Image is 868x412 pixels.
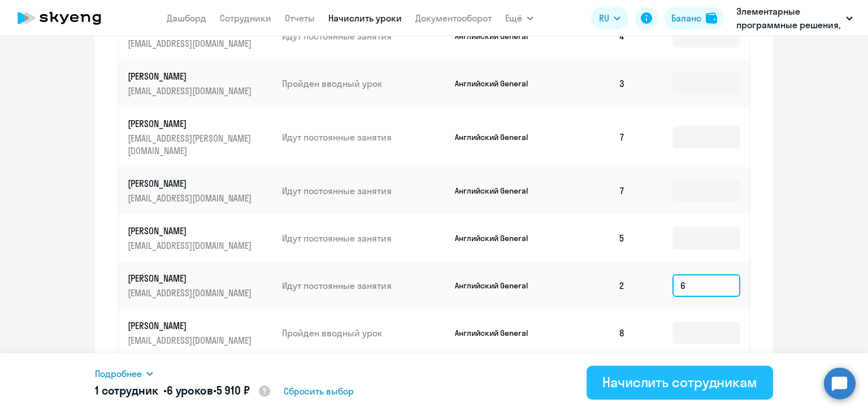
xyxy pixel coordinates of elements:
[455,78,540,89] p: Английский General
[282,77,446,90] p: Пройден вводный урок
[128,319,273,347] a: [PERSON_NAME][EMAIL_ADDRESS][DOMAIN_NAME]
[736,5,841,32] p: Элементарные программные решения, ЭЛЕМЕНТАРНЫЕ ПРОГРАММНЫЕ РЕШЕНИЯ, ООО
[128,70,254,82] p: [PERSON_NAME]
[285,12,315,24] a: Отчеты
[95,367,142,380] span: Подробнее
[587,366,773,400] button: Начислить сотрудникам
[128,70,273,97] a: [PERSON_NAME][EMAIL_ADDRESS][DOMAIN_NAME]
[455,132,540,142] p: Английский General
[167,383,213,397] span: 6 уроков
[128,37,254,50] p: [EMAIL_ADDRESS][DOMAIN_NAME]
[216,383,250,397] span: 5 910 ₽
[415,12,492,24] a: Документооборот
[128,225,273,252] a: [PERSON_NAME][EMAIL_ADDRESS][DOMAIN_NAME]
[555,60,634,107] td: 3
[128,85,254,97] p: [EMAIL_ADDRESS][DOMAIN_NAME]
[282,232,446,244] p: Идут постоянные занятия
[128,225,254,237] p: [PERSON_NAME]
[555,107,634,167] td: 7
[128,117,254,130] p: [PERSON_NAME]
[505,7,533,29] button: Ещё
[455,31,540,41] p: Английский General
[706,12,717,24] img: balance
[282,327,446,339] p: Пройден вводный урок
[328,12,402,24] a: Начислить уроки
[555,309,634,357] td: 8
[455,233,540,243] p: Английский General
[220,12,271,24] a: Сотрудники
[455,186,540,196] p: Английский General
[555,167,634,214] td: 7
[282,279,446,292] p: Идут постоянные занятия
[591,7,628,29] button: RU
[128,319,254,332] p: [PERSON_NAME]
[128,177,254,190] p: [PERSON_NAME]
[128,192,254,204] p: [EMAIL_ADDRESS][DOMAIN_NAME]
[665,7,724,29] button: Балансbalance
[128,287,254,299] p: [EMAIL_ADDRESS][DOMAIN_NAME]
[455,280,540,291] p: Английский General
[505,11,522,25] span: Ещё
[128,239,254,252] p: [EMAIL_ADDRESS][DOMAIN_NAME]
[128,272,273,299] a: [PERSON_NAME][EMAIL_ADDRESS][DOMAIN_NAME]
[95,383,271,400] h5: 1 сотрудник • •
[282,131,446,143] p: Идут постоянные занятия
[282,30,446,42] p: Идут постоянные занятия
[128,132,254,157] p: [EMAIL_ADDRESS][PERSON_NAME][DOMAIN_NAME]
[555,262,634,309] td: 2
[555,12,634,60] td: 4
[284,384,354,398] span: Сбросить выбор
[128,177,273,204] a: [PERSON_NAME][EMAIL_ADDRESS][DOMAIN_NAME]
[602,373,757,391] div: Начислить сотрудникам
[455,328,540,338] p: Английский General
[599,11,609,25] span: RU
[555,214,634,262] td: 5
[167,12,206,24] a: Дашборд
[731,5,858,32] button: Элементарные программные решения, ЭЛЕМЕНТАРНЫЕ ПРОГРАММНЫЕ РЕШЕНИЯ, ООО
[282,185,446,197] p: Идут постоянные занятия
[671,11,701,25] div: Баланс
[128,272,254,284] p: [PERSON_NAME]
[128,334,254,347] p: [EMAIL_ADDRESS][DOMAIN_NAME]
[128,23,273,50] a: [EMAIL_ADDRESS][DOMAIN_NAME]
[128,117,273,157] a: [PERSON_NAME][EMAIL_ADDRESS][PERSON_NAME][DOMAIN_NAME]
